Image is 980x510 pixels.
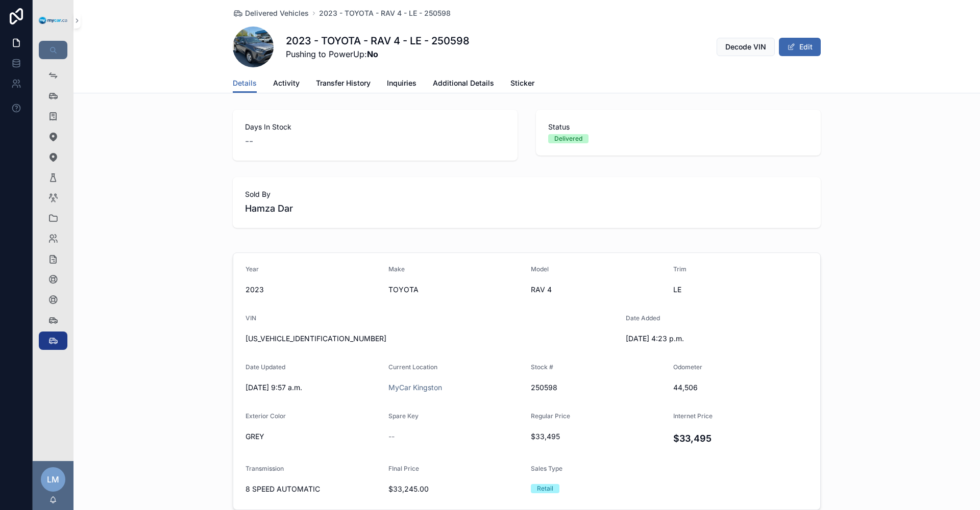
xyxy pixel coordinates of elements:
div: Retail [537,484,553,493]
span: Sales Type [531,465,562,472]
a: MyCar Kingston [388,382,442,393]
a: Delivered Vehicles [233,8,309,18]
span: [DATE] 9:57 a.m. [246,382,380,393]
strong: No [367,49,378,59]
span: Sticker [510,78,534,88]
span: 8 SPEED AUTOMATIC [246,484,380,494]
span: Inquiries [387,78,416,88]
a: Inquiries [387,74,416,94]
span: [DATE] 4:23 p.m. [626,334,761,344]
span: Model [531,265,549,273]
span: -- [388,431,395,442]
span: Exterior Color [246,412,286,420]
span: LE [673,285,808,295]
a: Transfer History [316,74,371,94]
button: Edit [779,38,821,56]
img: App logo [39,17,67,24]
span: FInal Price [388,465,419,472]
h4: $33,495 [673,431,808,445]
span: GREY [246,431,380,442]
a: Activity [273,74,300,94]
span: Spare Key [388,412,419,420]
div: scrollable content [33,59,73,363]
span: Pushing to PowerUp: [286,48,470,60]
span: Activity [273,78,300,88]
span: 250598 [531,382,665,393]
span: Internet Price [673,412,713,420]
button: Decode VIN [717,38,775,56]
span: Current Location [388,363,437,371]
span: Hamza Dar [245,201,293,216]
span: Date Added [626,314,660,322]
span: Days In Stock [245,122,505,132]
span: Trim [673,265,687,273]
span: $33,495 [531,431,665,442]
div: Delivered [554,134,582,143]
span: Transfer History [316,78,371,88]
a: 2023 - TOYOTA - RAV 4 - LE - 250598 [319,8,451,18]
span: 2023 [246,285,380,295]
span: Year [246,265,259,273]
span: Regular Price [531,412,570,420]
span: Details [233,78,257,88]
h1: 2023 - TOYOTA - RAV 4 - LE - 250598 [286,34,470,48]
span: -- [245,134,253,148]
span: Date Updated [246,363,285,371]
span: [US_VEHICLE_IDENTIFICATION_NUMBER] [246,334,618,344]
a: Details [233,74,257,93]
span: $33,245.00 [388,484,523,494]
span: Decode VIN [725,42,766,52]
span: LM [47,473,59,486]
a: Sticker [510,74,534,94]
span: Make [388,265,405,273]
span: Stock # [531,363,553,371]
span: Sold By [245,189,808,199]
span: Status [548,122,808,132]
span: RAV 4 [531,285,665,295]
span: Odometer [673,363,702,371]
span: Additional Details [433,78,494,88]
span: TOYOTA [388,285,523,295]
span: 44,506 [673,382,808,393]
span: Delivered Vehicles [245,8,309,18]
a: Additional Details [433,74,494,94]
span: Transmission [246,465,284,472]
span: VIN [246,314,256,322]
